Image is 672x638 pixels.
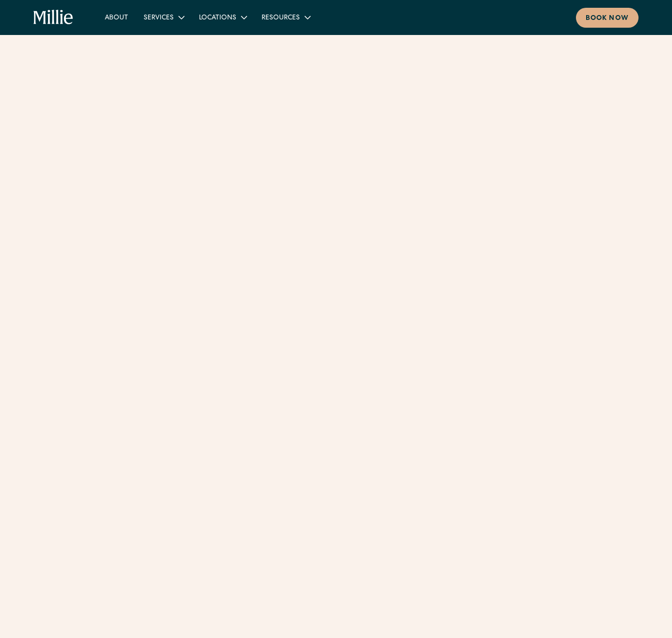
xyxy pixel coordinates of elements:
[262,13,300,23] div: Resources
[144,13,174,23] div: Services
[254,9,317,25] div: Resources
[33,10,73,25] a: home
[199,13,236,23] div: Locations
[191,9,254,25] div: Locations
[136,9,191,25] div: Services
[97,9,136,25] a: About
[586,14,629,24] div: Book now
[576,8,639,28] a: Book now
